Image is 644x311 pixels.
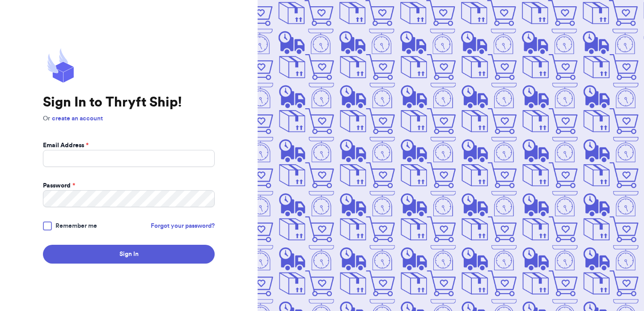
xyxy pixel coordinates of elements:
h1: Sign In to Thryft Ship! [43,94,215,111]
p: Or [43,114,215,123]
label: Email Address [43,141,89,150]
label: Password [43,181,75,190]
button: Sign In [43,245,215,264]
a: Forgot your password? [151,222,215,230]
span: Remember me [55,222,97,230]
a: create an account [52,115,103,122]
